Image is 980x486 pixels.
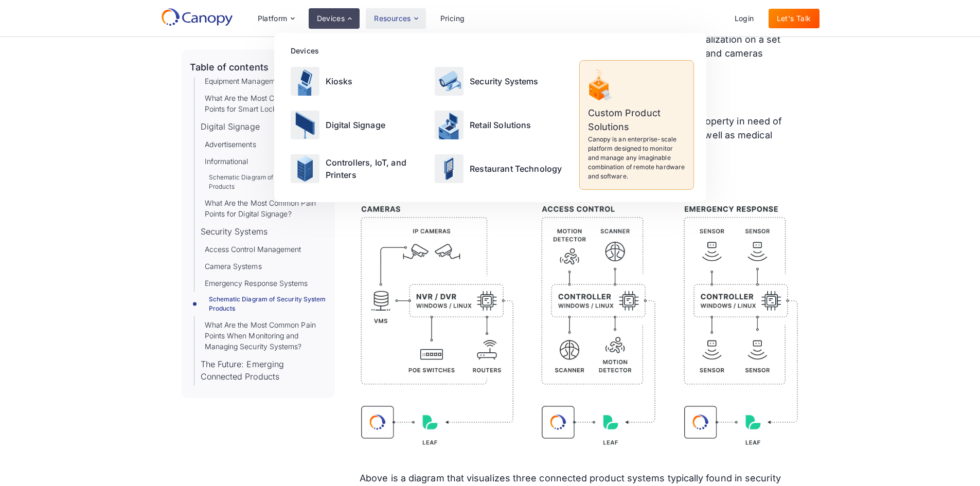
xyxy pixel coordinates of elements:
p: Retail Solutions [470,119,531,131]
a: What Are the Most Common Pain Points for Digital Signage? [205,197,327,219]
a: Camera Systems [205,261,262,272]
a: Restaurant Technology [431,148,573,190]
a: Controllers, IoT, and Printers [287,148,429,190]
p: Kiosks [326,75,353,87]
a: Let's Talk [769,9,819,28]
a: Access Control Management [205,244,301,255]
p: Canopy is an enterprise-scale platform designed to monitor and manage any imaginable combination ... [588,135,685,181]
a: Informational [205,156,248,167]
div: Table of contents [190,62,269,73]
p: Controllers, IoT, and Printers [326,156,425,181]
div: Resources [366,8,425,29]
a: Kiosks [287,60,429,102]
a: Pricing [432,9,473,28]
a: Retail Solutions [431,104,573,146]
a: Custom Product SolutionsCanopy is an enterprise-scale platform designed to monitor and manage any... [579,60,694,190]
p: Security Systems [470,75,539,87]
a: Digital Signage [287,104,429,146]
a: Security Systems [431,60,573,102]
a: What Are the Most Common Pain Points for Smart Lockers? [205,93,327,114]
a: Advertisements [205,139,256,150]
div: Devices [317,15,345,22]
div: Resources [374,15,411,22]
p: Custom Product Solutions [588,106,685,134]
img: A schematic diagram representing typical security system products. sSecurity systems are a kind o... [360,188,798,463]
a: Login [726,9,762,28]
a: Emergency Response Systems [205,278,308,289]
div: Devices [291,45,694,56]
a: Security Systems [201,225,268,238]
p: Digital Signage [326,119,385,131]
a: Schematic Diagram of Security System Products [209,295,327,313]
div: Platform [250,8,302,29]
a: Digital Signage [201,120,260,133]
p: Restaurant Technology [470,163,562,175]
div: Platform [258,15,288,22]
div: Devices [309,8,360,29]
nav: Devices [274,33,706,202]
a: Equipment Management [205,76,286,86]
a: What Are the Most Common Pain Points When Monitoring and Managing Security Systems? [205,319,327,352]
a: The Future: Emerging Connected Products [201,358,327,383]
a: Schematic Diagram of Security System Products [209,173,327,191]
